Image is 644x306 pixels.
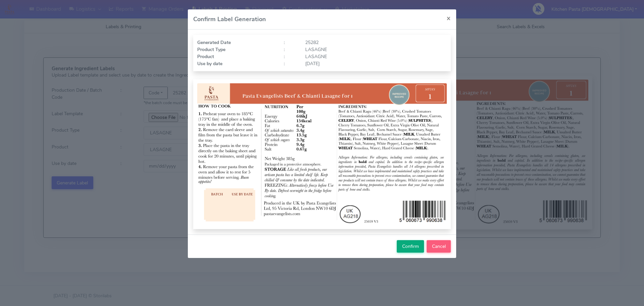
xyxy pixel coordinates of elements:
[197,60,222,67] strong: Use by date
[441,9,456,27] button: Close
[397,240,424,253] button: Confirm
[402,243,419,250] span: Confirm
[300,46,452,53] div: LASAGNE
[427,240,451,253] button: Cancel
[197,83,447,225] img: Label Preview
[279,39,300,46] div: :
[279,60,300,67] div: :
[300,60,452,67] div: [DATE]
[193,15,266,24] h4: Confirm Label Generation
[197,39,231,46] strong: Generated Date
[446,13,451,23] span: ×
[279,53,300,60] div: :
[300,53,452,60] div: LASAGNE
[300,39,452,46] div: 25282
[279,46,300,53] div: :
[197,53,214,60] strong: Product
[197,46,225,53] strong: Product Type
